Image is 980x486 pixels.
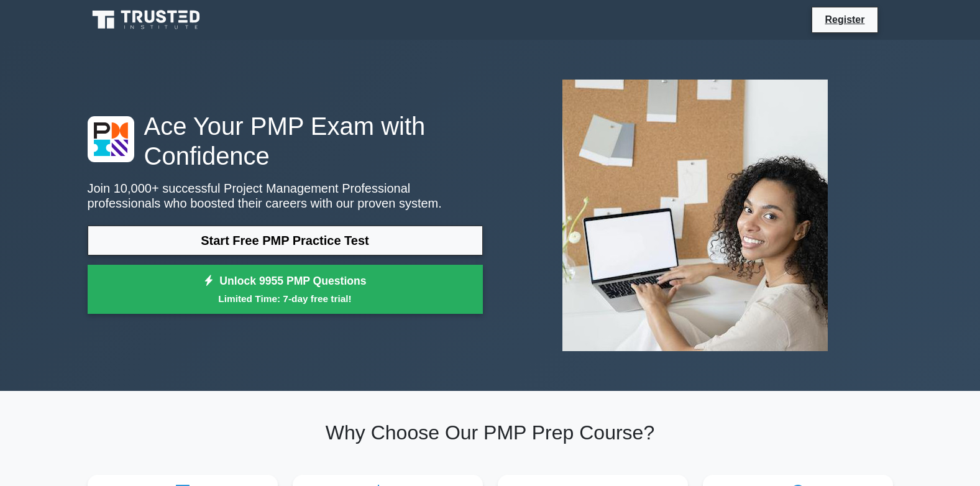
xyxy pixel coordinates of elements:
a: Unlock 9955 PMP QuestionsLimited Time: 7-day free trial! [88,265,483,314]
a: Start Free PMP Practice Test [88,226,483,255]
small: Limited Time: 7-day free trial! [103,291,467,306]
p: Join 10,000+ successful Project Management Professional professionals who boosted their careers w... [88,181,483,211]
a: Register [817,12,872,27]
h2: Why Choose Our PMP Prep Course? [88,421,893,444]
h1: Ace Your PMP Exam with Confidence [88,111,483,171]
